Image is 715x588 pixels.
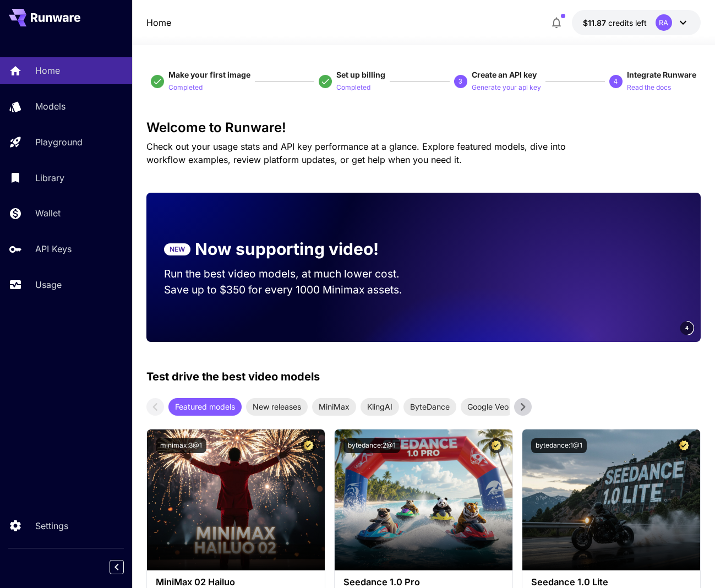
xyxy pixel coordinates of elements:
span: ByteDance [403,401,456,412]
p: Models [35,100,66,113]
h3: Seedance 1.0 Lite [531,577,691,587]
button: $11.8694RA [572,10,701,35]
p: Read the docs [627,83,671,93]
span: Google Veo [461,401,515,412]
span: 4 [685,324,689,332]
p: Completed [336,83,370,93]
div: KlingAI [361,398,399,416]
p: Completed [168,83,203,93]
button: Completed [336,80,370,94]
div: Collapse sidebar [118,557,132,577]
h3: Seedance 1.0 Pro [343,577,504,587]
p: Test drive the best video models [146,368,320,385]
button: Generate your api key [472,80,541,94]
button: Certified Model – Vetted for best performance and includes a commercial license. [489,438,504,453]
span: Set up billing [336,70,385,79]
span: Check out your usage stats and API key performance at a glance. Explore featured models, dive int... [146,141,566,165]
p: API Keys [35,242,72,255]
img: alt [335,429,512,570]
p: Now supporting video! [195,237,379,262]
button: Certified Model – Vetted for best performance and includes a commercial license. [301,438,316,453]
span: KlingAI [361,401,399,412]
div: ByteDance [403,398,456,416]
a: Home [146,16,171,29]
p: Run the best video models, at much lower cost. [164,266,406,282]
p: Home [35,64,60,77]
h3: Welcome to Runware! [146,120,700,135]
p: NEW [170,244,185,254]
div: MiniMax [312,398,356,416]
h3: MiniMax 02 Hailuo [156,577,316,587]
button: Completed [168,80,203,94]
p: Save up to $350 for every 1000 Minimax assets. [164,282,406,298]
button: Collapse sidebar [110,560,124,574]
span: Create an API key [472,70,537,79]
button: bytedance:1@1 [531,438,587,453]
p: Wallet [35,206,61,220]
span: $11.87 [583,18,608,28]
div: Featured models [168,398,242,416]
span: MiniMax [312,401,356,412]
span: New releases [246,401,308,412]
nav: breadcrumb [146,16,171,29]
div: RA [656,14,672,31]
div: $11.8694 [583,17,647,29]
p: Settings [35,519,68,532]
button: minimax:3@1 [156,438,206,453]
p: Generate your api key [472,83,541,93]
p: Library [35,171,64,184]
img: alt [522,429,700,570]
button: Certified Model – Vetted for best performance and includes a commercial license. [676,438,691,453]
span: Featured models [168,401,242,412]
p: 4 [614,77,618,86]
div: New releases [246,398,308,416]
button: bytedance:2@1 [343,438,400,453]
p: Usage [35,278,62,291]
div: Google Veo [461,398,515,416]
span: Make your first image [168,70,250,79]
button: Read the docs [627,80,671,94]
p: Playground [35,135,83,149]
p: 3 [459,77,462,86]
span: credits left [608,18,647,28]
img: alt [147,429,325,570]
span: Integrate Runware [627,70,696,79]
